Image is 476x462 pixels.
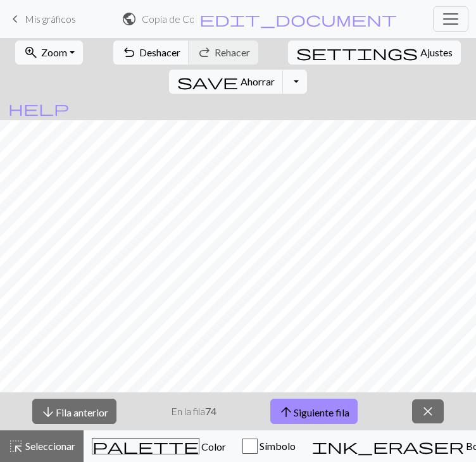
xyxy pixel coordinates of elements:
span: close [420,403,435,420]
font: Símbolo [260,440,296,452]
font: Copia de Copia de zxsf.jpg [142,13,253,25]
button: Símbolo [234,430,304,462]
span: public [122,10,137,28]
span: highlight_alt [8,437,23,455]
font: Ahorrar [241,75,275,87]
button: Deshacer [113,41,189,65]
span: edit_document [199,10,397,28]
span: undo [122,44,137,61]
font: Zoom [41,46,67,58]
button: Siguiente fila [270,399,358,425]
button: Zoom [15,41,83,65]
button: SettingsAjustes [288,41,461,65]
a: Mis gráficos [8,8,76,30]
font: Ajustes [420,46,453,58]
font: Siguiente fila [294,406,349,418]
i: Settings [296,45,418,60]
span: arrow_downward [41,403,56,421]
span: keyboard_arrow_left [8,10,23,28]
span: palette [92,437,199,455]
button: Fila anterior [32,399,116,425]
span: arrow_upward [279,403,294,421]
font: En la fila [171,405,205,417]
span: settings [296,44,418,61]
span: ink_eraser [312,437,464,455]
span: help [8,99,69,117]
font: Mis gráficos [25,13,76,25]
span: zoom_in [23,44,39,61]
font: 74 [205,405,216,417]
font: Fila anterior [56,406,108,418]
button: Color [84,430,234,462]
button: Ahorrar [169,70,284,94]
button: Cambiar navegación [433,6,468,32]
font: Seleccionar [25,440,75,452]
font: Color [201,440,226,453]
font: Deshacer [139,46,180,58]
span: save [177,73,238,91]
